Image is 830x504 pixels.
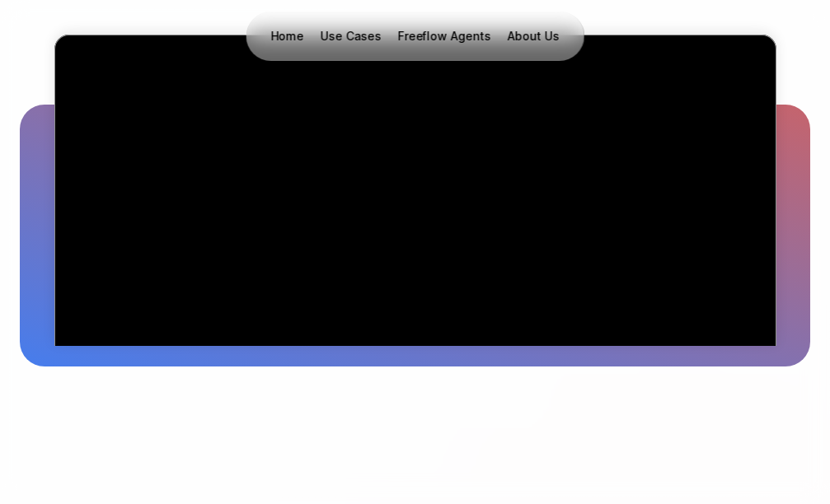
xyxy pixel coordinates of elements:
div: Visual chart illustrating a 78% increase in efficiency across 33 regions between 2021 and 2024, w... [54,35,776,346]
p: Use Cases [321,28,381,44]
p: About Us [507,28,560,44]
p: Home [270,28,304,44]
p: Freeflow Agents [397,28,490,44]
button: Use Cases [312,25,389,48]
a: Freeflow Agents [389,25,499,48]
